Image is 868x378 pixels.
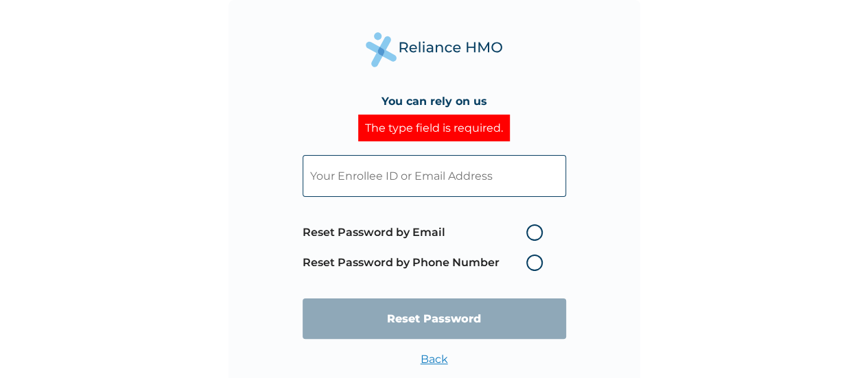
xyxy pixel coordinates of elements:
[303,298,566,339] input: Reset Password
[303,224,550,241] label: Reset Password by Email
[358,115,510,141] div: The type field is required.
[421,353,448,366] a: Back
[303,155,566,197] input: Your Enrollee ID or Email Address
[303,255,550,271] label: Reset Password by Phone Number
[382,95,487,108] h4: You can rely on us
[303,217,550,278] span: Password reset method
[366,32,503,67] img: Reliance Health's Logo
